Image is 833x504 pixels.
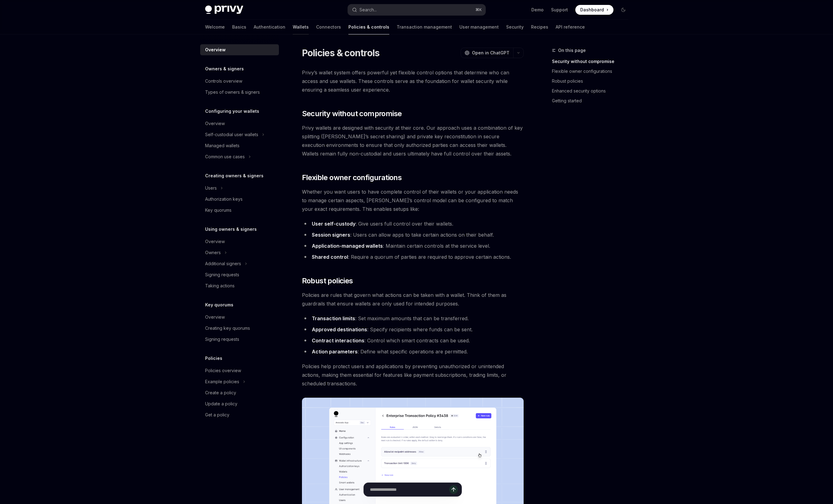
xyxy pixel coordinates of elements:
a: Security without compromise [552,57,633,66]
a: Update a policy [200,398,279,409]
a: Enhanced security options [552,86,633,96]
a: Policies & controls [348,20,389,34]
a: Authentication [254,20,285,34]
div: Overview [205,46,226,53]
h5: Owners & signers [205,65,244,73]
a: Managed wallets [200,140,279,151]
span: Flexible owner configurations [302,173,402,183]
button: Search...⌘K [348,4,486,15]
a: Signing requests [200,269,279,280]
a: Getting started [552,96,633,106]
div: Overview [205,120,225,127]
a: Authorization keys [200,194,279,205]
div: Owners [205,249,221,256]
span: Policies are rules that govern what actions can be taken with a wallet. Think of them as guardrai... [302,291,524,308]
div: Types of owners & signers [205,89,260,96]
a: Demo [531,7,544,13]
a: Transaction management [397,20,452,34]
div: Signing requests [205,271,239,278]
div: Managed wallets [205,142,240,149]
a: Robust policies [552,76,633,86]
span: On this page [558,47,586,54]
div: Additional signers [205,260,241,267]
li: : Users can allow apps to take certain actions on their behalf. [302,230,524,239]
span: Open in ChatGPT [472,50,510,56]
a: Creating key quorums [200,323,279,334]
div: Creating key quorums [205,325,250,332]
span: Policies help protect users and applications by preventing unauthorized or unintended actions, ma... [302,362,524,388]
a: Policies overview [200,365,279,376]
a: Security [506,20,524,34]
button: Open in ChatGPT [461,48,513,58]
div: Overview [205,238,225,245]
span: Whether you want users to have complete control of their wallets or your application needs to man... [302,187,524,213]
span: Security without compromise [302,109,402,119]
a: Create a policy [200,387,279,398]
h5: Policies [205,355,222,362]
strong: Approved destinations [312,326,367,333]
a: Welcome [205,20,225,34]
div: Policies overview [205,367,241,374]
a: User management [459,20,499,34]
a: Overview [200,312,279,323]
a: Basics [232,20,246,34]
span: Privy’s wallet system offers powerful yet flexible control options that determine who can access ... [302,68,524,94]
h5: Using owners & signers [205,226,257,233]
strong: Contract interactions [312,337,364,344]
div: Authorization keys [205,195,243,203]
a: Overview [200,118,279,129]
strong: Session signers [312,232,350,238]
a: Dashboard [575,5,613,15]
li: : Give users full control over their wallets. [302,219,524,228]
div: Create a policy [205,389,236,396]
div: Key quorums [205,207,232,214]
button: Send message [449,485,458,494]
a: Overview [200,44,279,55]
a: Flexible owner configurations [552,66,633,76]
a: Wallets [293,20,309,34]
a: Get a policy [200,409,279,420]
h5: Creating owners & signers [205,172,264,179]
div: Users [205,184,217,192]
div: Update a policy [205,400,237,408]
h1: Policies & controls [302,47,380,58]
strong: Action parameters [312,348,358,355]
a: Controls overview [200,76,279,87]
div: Common use cases [205,153,245,160]
div: Signing requests [205,336,239,343]
div: Controls overview [205,77,242,85]
strong: Shared control [312,254,348,260]
div: Example policies [205,378,239,385]
a: Connectors [316,20,341,34]
li: : Define what specific operations are permitted. [302,347,524,356]
div: Overview [205,313,225,321]
li: : Require a quorum of parties are required to approve certain actions. [302,253,524,261]
span: ⌘ K [475,7,482,12]
li: : Specify recipients where funds can be sent. [302,325,524,334]
strong: User self-custody [312,221,355,227]
div: Search... [359,6,377,14]
div: Self-custodial user wallets [205,131,258,138]
span: Robust policies [302,276,353,286]
a: API reference [556,20,585,34]
li: : Set maximum amounts that can be transferred. [302,314,524,323]
li: : Maintain certain controls at the service level. [302,242,524,250]
div: Taking actions [205,282,235,289]
a: Types of owners & signers [200,87,279,98]
h5: Key quorums [205,301,233,309]
a: Signing requests [200,334,279,345]
a: Support [551,7,568,13]
a: Recipes [531,20,548,34]
button: Toggle dark mode [618,5,628,15]
a: Taking actions [200,280,279,291]
span: Privy wallets are designed with security at their core. Our approach uses a combination of key sp... [302,124,524,158]
span: Dashboard [580,7,604,13]
li: : Control which smart contracts can be used. [302,336,524,345]
h5: Configuring your wallets [205,108,259,115]
a: Overview [200,236,279,247]
div: Get a policy [205,411,229,419]
strong: Application-managed wallets [312,243,383,249]
img: dark logo [205,6,243,14]
a: Key quorums [200,205,279,216]
strong: Transaction limits [312,315,355,321]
